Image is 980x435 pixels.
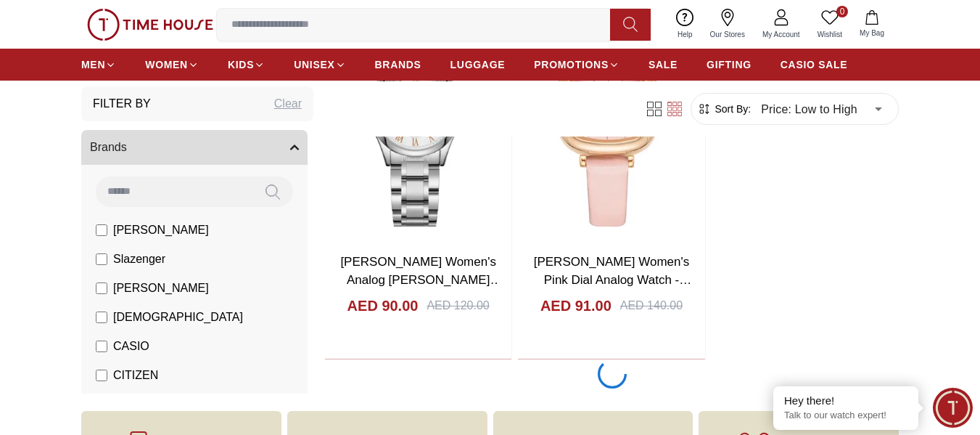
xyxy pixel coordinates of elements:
[81,130,308,165] button: Brands
[113,367,158,384] span: CITIZEN
[294,52,345,78] a: UNISEX
[809,6,851,43] a: 0Wishlist
[96,282,107,294] input: [PERSON_NAME]
[757,29,806,40] span: My Account
[851,7,893,41] button: My Bag
[90,139,127,156] span: Brands
[450,52,506,78] a: LUGGAGE
[274,95,302,113] div: Clear
[751,89,892,129] div: Price: Low to High
[113,280,209,297] span: [PERSON_NAME]
[534,52,619,78] a: PROMOTIONS
[701,6,754,43] a: Our Stores
[93,95,151,113] h3: Filter By
[836,6,848,17] span: 0
[87,9,213,41] img: ...
[534,255,692,306] a: [PERSON_NAME] Women's Pink Dial Analog Watch - K22525-KLPP
[113,251,165,268] span: Slazenger
[294,57,334,72] span: UNISEX
[672,29,699,40] span: Help
[704,29,751,40] span: Our Stores
[145,52,199,78] a: WOMEN
[96,370,107,381] input: CITIZEN
[340,255,502,325] a: [PERSON_NAME] Women's Analog [PERSON_NAME] Gold Highlight Dial Watch - K25504-SBSWK
[781,57,848,72] span: CASIO SALE
[375,52,421,78] a: BRANDS
[669,6,701,43] a: Help
[427,297,489,314] div: AED 120.00
[707,57,752,72] span: GIFTING
[784,410,907,422] p: Talk to our watch expert!
[784,394,907,408] div: Hey there!
[620,297,683,314] div: AED 140.00
[697,102,751,116] button: Sort By:
[228,57,254,72] span: KIDS
[450,57,506,72] span: LUGGAGE
[712,102,751,116] span: Sort By:
[96,341,107,352] input: CASIO
[96,312,107,323] input: [DEMOGRAPHIC_DATA]
[933,388,973,428] div: Chat Widget
[145,57,188,72] span: WOMEN
[540,296,612,316] h4: AED 91.00
[812,29,848,40] span: Wishlist
[113,338,149,355] span: CASIO
[534,57,609,72] span: PROMOTIONS
[81,52,116,78] a: MEN
[96,253,107,265] input: Slazenger
[707,52,752,78] a: GIFTING
[648,57,678,72] span: SALE
[347,296,419,316] h4: AED 90.00
[854,28,890,38] span: My Bag
[81,57,105,72] span: MEN
[781,52,848,78] a: CASIO SALE
[228,52,265,78] a: KIDS
[96,224,107,236] input: [PERSON_NAME]
[113,221,209,239] span: [PERSON_NAME]
[648,52,678,78] a: SALE
[113,309,243,326] span: [DEMOGRAPHIC_DATA]
[375,57,421,72] span: BRANDS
